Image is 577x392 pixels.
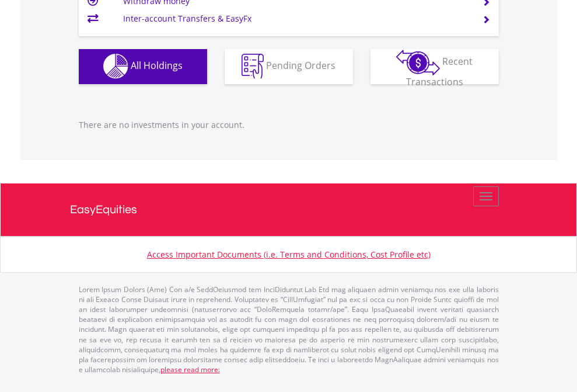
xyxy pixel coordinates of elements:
a: EasyEquities [70,183,508,236]
span: Recent Transactions [406,55,473,88]
button: Recent Transactions [370,49,499,84]
td: Inter-account Transfers & EasyFx [123,10,468,27]
span: Pending Orders [266,59,335,72]
p: There are no investments in your account. [79,119,499,131]
img: holdings-wht.png [103,54,128,79]
span: All Holdings [131,59,183,72]
button: All Holdings [79,49,207,84]
img: pending_instructions-wht.png [242,54,264,79]
img: transactions-zar-wht.png [396,50,440,75]
a: please read more: [160,365,220,374]
p: Lorem Ipsum Dolors (Ame) Con a/e SeddOeiusmod tem InciDiduntut Lab Etd mag aliquaen admin veniamq... [79,285,499,374]
a: Access Important Documents (i.e. Terms and Conditions, Cost Profile etc) [147,249,431,260]
button: Pending Orders [225,49,353,84]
